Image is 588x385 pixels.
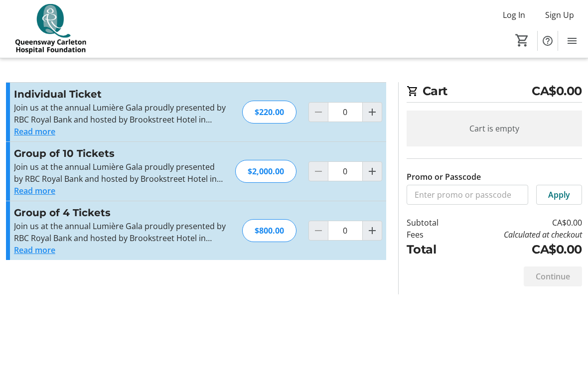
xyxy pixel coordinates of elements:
[14,185,55,197] button: Read more
[6,4,95,54] img: QCH Foundation's Logo
[235,160,296,183] div: $2,000.00
[14,146,223,161] h3: Group of 10 Tickets
[407,185,528,205] input: Enter promo or passcode
[14,126,55,137] button: Read more
[538,31,558,51] button: Help
[407,229,457,241] td: Fees
[407,171,481,183] label: Promo or Passcode
[495,7,533,23] button: Log In
[14,161,223,185] p: Join us at the annual Lumière Gala proudly presented by RBC Royal Bank and hosted by Brookstreet ...
[14,102,230,126] p: Join us at the annual Lumière Gala proudly presented by RBC Royal Bank and hosted by Brookstreet ...
[545,9,574,21] span: Sign Up
[532,82,582,100] span: CA$0.00
[562,31,582,51] button: Menu
[537,7,582,23] button: Sign Up
[407,82,582,103] h2: Cart
[14,220,230,244] p: Join us at the annual Lumière Gala proudly presented by RBC Royal Bank and hosted by Brookstreet ...
[363,221,382,240] button: Increment by one
[548,189,570,201] span: Apply
[328,161,363,181] input: Group of 10 Tickets Quantity
[363,103,382,122] button: Increment by one
[513,31,531,49] button: Cart
[14,87,230,102] h3: Individual Ticket
[407,111,582,146] div: Cart is empty
[14,205,230,220] h3: Group of 4 Tickets
[328,221,363,241] input: Group of 4 Tickets Quantity
[536,185,582,205] button: Apply
[363,162,382,181] button: Increment by one
[457,241,582,258] td: CA$0.00
[457,217,582,229] td: CA$0.00
[14,244,55,256] button: Read more
[407,241,457,258] td: Total
[242,219,296,242] div: $800.00
[242,101,296,124] div: $220.00
[407,217,457,229] td: Subtotal
[457,229,582,241] td: Calculated at checkout
[503,9,525,21] span: Log In
[328,102,363,122] input: Individual Ticket Quantity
